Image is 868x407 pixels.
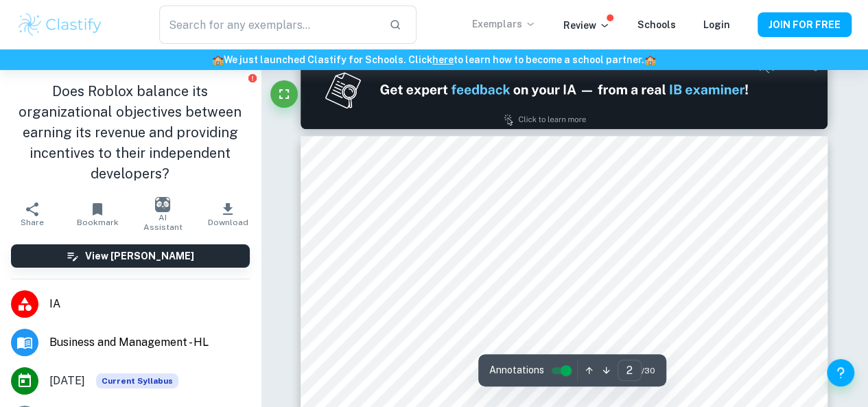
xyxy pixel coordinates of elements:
[139,213,187,232] span: AI Assistant
[563,18,610,33] p: Review
[196,195,261,233] button: Download
[208,218,248,227] span: Download
[758,12,852,37] button: JOIN FOR FREE
[96,373,178,388] span: Current Syllabus
[159,5,379,44] input: Search for any exemplars...
[703,19,730,30] a: Login
[642,364,655,377] span: / 30
[77,218,119,227] span: Bookmark
[85,248,194,264] h6: View [PERSON_NAME]
[212,54,224,65] span: 🏫
[432,54,454,65] a: here
[49,373,85,389] span: [DATE]
[65,195,130,233] button: Bookmark
[130,195,196,233] button: AI Assistant
[472,16,536,32] p: Exemplars
[16,11,104,38] img: Clastify logo
[270,80,298,108] button: Fullscreen
[637,19,676,30] a: Schools
[11,81,250,184] h1: Does Roblox balance its organizational objectives between earning its revenue and providing incen...
[248,73,258,83] button: Report issue
[3,52,865,67] h6: We just launched Clastify for Schools. Click to learn how to become a school partner.
[21,218,44,227] span: Share
[489,363,544,377] span: Annotations
[155,197,170,212] img: AI Assistant
[49,296,250,312] span: IA
[11,244,250,268] button: View [PERSON_NAME]
[96,373,178,388] div: This exemplar is based on the current syllabus. Feel free to refer to it for inspiration/ideas wh...
[301,50,828,129] img: Ad
[644,54,656,65] span: 🏫
[827,359,854,386] button: Help and Feedback
[49,334,250,351] span: Business and Management - HL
